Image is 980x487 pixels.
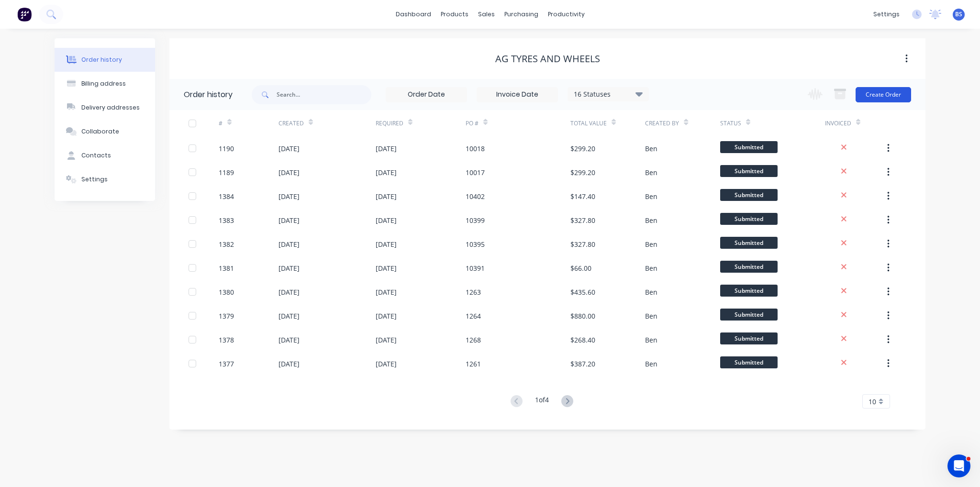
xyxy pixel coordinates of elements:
span: Submitted [720,189,778,201]
div: [DATE] [376,191,397,201]
div: 10399 [466,215,485,225]
div: AG Tyres and Wheels [495,53,600,65]
div: [DATE] [278,359,300,369]
div: Ben [645,359,657,369]
button: Contacts [55,144,155,167]
div: $435.60 [570,287,595,297]
div: Status [720,110,825,136]
span: 10 [869,397,876,407]
div: 10391 [466,263,485,273]
span: Submitted [720,261,778,273]
iframe: Intercom live chat [947,454,970,477]
button: Settings [55,167,155,191]
div: 1263 [466,287,481,297]
span: Submitted [720,141,778,153]
div: 1190 [219,144,234,154]
div: 1261 [466,359,481,369]
button: Create Order [856,87,911,102]
div: Ben [645,144,657,154]
div: 10395 [466,239,485,249]
div: Ben [645,191,657,201]
div: $66.00 [570,263,591,273]
div: [DATE] [376,239,397,249]
div: [DATE] [376,335,397,345]
div: Ben [645,335,657,345]
div: 10402 [466,191,485,201]
span: Submitted [720,356,778,368]
button: Delivery addresses [55,96,155,120]
img: Factory [17,7,32,22]
div: [DATE] [376,215,397,225]
div: [DATE] [278,287,300,297]
button: Billing address [55,72,155,96]
div: 1189 [219,167,234,177]
div: 16 Statuses [568,89,648,100]
div: productivity [543,7,590,22]
div: 10017 [466,167,485,177]
div: Required [376,110,466,136]
div: [DATE] [278,335,300,345]
div: Ben [645,263,657,273]
div: [DATE] [376,311,397,321]
div: Ben [645,215,657,225]
div: 1264 [466,311,481,321]
div: Created By [645,110,720,136]
input: Invoice Date [477,88,557,102]
div: Total Value [570,119,607,128]
div: 1377 [219,359,234,369]
div: Delivery addresses [81,103,140,112]
div: Collaborate [81,127,119,136]
span: Submitted [720,285,778,297]
div: Status [720,119,741,128]
div: [DATE] [376,287,397,297]
div: Created [278,119,304,128]
div: Created By [645,119,679,128]
span: Submitted [720,165,778,177]
div: Invoiced [825,110,885,136]
div: $299.20 [570,144,595,154]
div: Created [278,110,376,136]
button: Collaborate [55,120,155,144]
div: Order history [81,55,122,64]
div: purchasing [500,7,543,22]
div: $880.00 [570,311,595,321]
div: [DATE] [278,215,300,225]
div: 1382 [219,239,234,249]
div: products [436,7,473,22]
div: PO # [466,110,570,136]
div: Ben [645,287,657,297]
div: [DATE] [278,311,300,321]
div: 1268 [466,335,481,345]
div: Contacts [81,151,111,160]
div: 1380 [219,287,234,297]
div: [DATE] [376,144,397,154]
button: Order history [55,48,155,72]
div: Settings [81,175,108,184]
div: $299.20 [570,167,595,177]
div: 1381 [219,263,234,273]
div: [DATE] [376,263,397,273]
div: 1 of 4 [535,395,549,409]
div: [DATE] [376,359,397,369]
div: Invoiced [825,119,851,128]
div: $387.20 [570,359,595,369]
div: $147.40 [570,191,595,201]
div: settings [869,7,904,22]
span: Submitted [720,213,778,225]
input: Search... [277,85,371,104]
span: Submitted [720,332,778,344]
a: dashboard [391,7,436,22]
div: sales [473,7,500,22]
div: [DATE] [278,191,300,201]
div: 1383 [219,215,234,225]
div: 1384 [219,191,234,201]
div: 10018 [466,144,485,154]
div: # [219,119,223,128]
div: Ben [645,167,657,177]
div: Billing address [81,79,126,88]
div: Total Value [570,110,645,136]
div: [DATE] [376,167,397,177]
div: $327.80 [570,215,595,225]
div: Required [376,119,403,128]
div: 1378 [219,335,234,345]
